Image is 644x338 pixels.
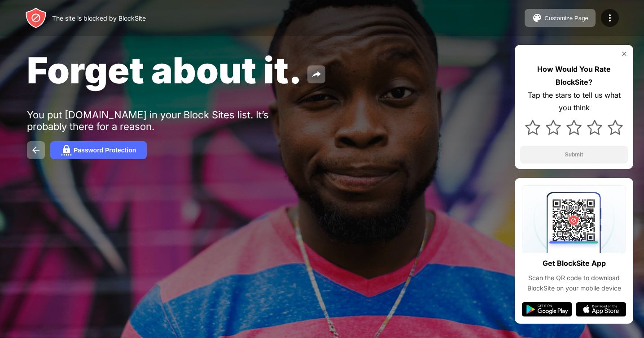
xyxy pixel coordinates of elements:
img: app-store.svg [576,302,626,316]
span: Forget about it. [27,48,302,92]
div: Password Protection [74,147,136,154]
img: rate-us-close.svg [621,50,628,57]
img: star.svg [608,120,623,135]
div: Get BlockSite App [543,257,606,270]
img: menu-icon.svg [605,13,615,23]
div: Customize Page [544,15,588,22]
img: google-play.svg [522,302,572,316]
div: The site is blocked by BlockSite [52,14,146,22]
img: qrcode.svg [522,185,626,253]
div: Scan the QR code to download BlockSite on your mobile device [522,273,626,293]
img: star.svg [546,120,561,135]
img: star.svg [587,120,602,135]
div: You put [DOMAIN_NAME] in your Block Sites list. It’s probably there for a reason. [27,109,304,132]
button: Password Protection [50,141,147,159]
img: star.svg [525,120,540,135]
button: Submit [520,146,628,164]
img: share.svg [311,69,322,80]
div: Tap the stars to tell us what you think [520,89,628,115]
img: password.svg [61,145,72,156]
img: pallet.svg [532,13,543,23]
div: How Would You Rate BlockSite? [520,63,628,89]
img: back.svg [31,145,41,156]
button: Customize Page [525,9,596,27]
img: star.svg [566,120,582,135]
img: header-logo.svg [25,7,47,29]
